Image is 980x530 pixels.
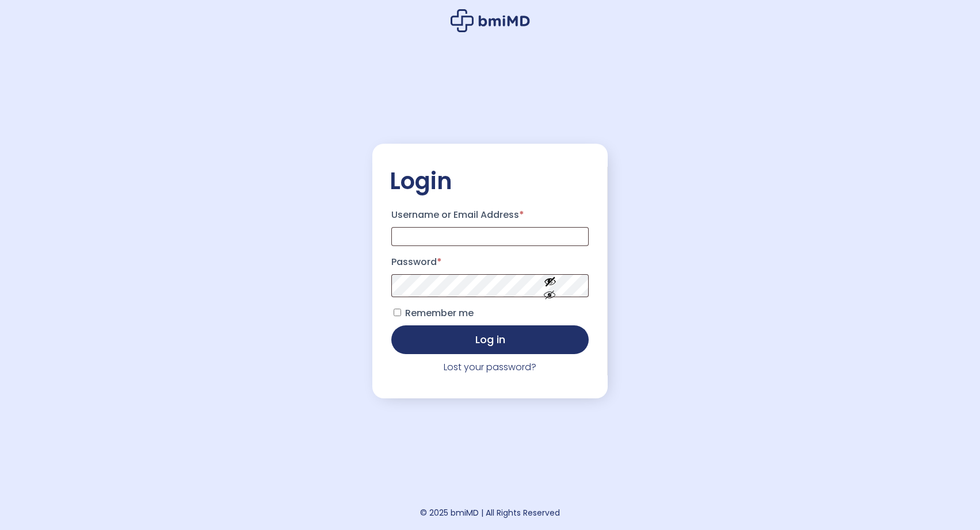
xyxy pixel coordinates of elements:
[420,505,560,521] div: © 2025 bmiMD | All Rights Reserved
[394,309,401,316] input: Remember me
[391,206,589,224] label: Username or Email Address
[391,325,589,354] button: Log in
[390,167,590,195] h2: Login
[391,253,589,271] label: Password
[444,360,536,374] a: Lost your password?
[405,306,474,320] span: Remember me
[518,266,582,306] button: Show password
